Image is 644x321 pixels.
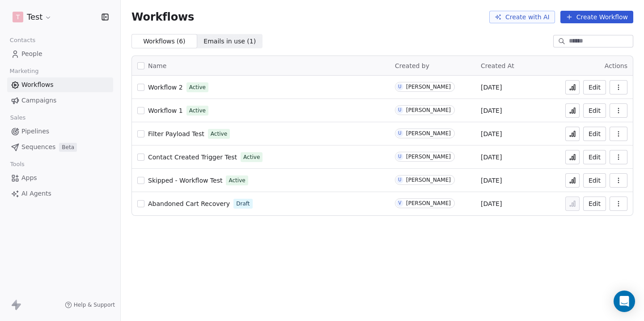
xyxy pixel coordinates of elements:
[148,61,166,71] span: Name
[398,130,401,137] div: U
[148,199,230,208] a: Abandoned Cart Recovery
[7,186,113,201] a: AI Agents
[406,107,451,113] div: [PERSON_NAME]
[16,13,20,21] span: T
[583,103,606,118] button: Edit
[6,34,39,47] span: Contacts
[27,11,42,23] span: Test
[7,47,113,61] a: People
[6,64,42,78] span: Marketing
[605,62,627,69] span: Actions
[398,107,401,114] div: U
[406,130,451,137] div: [PERSON_NAME]
[398,153,401,160] div: U
[131,11,194,23] span: Workflows
[395,62,429,69] span: Created by
[481,83,502,92] span: [DATE]
[189,107,206,115] span: Active
[481,106,502,115] span: [DATE]
[21,189,51,198] span: AI Agents
[583,80,606,94] button: Edit
[148,176,222,185] a: Skipped - Workflow Test
[229,176,245,184] span: Active
[7,140,113,154] a: SequencesBeta
[481,153,502,162] span: [DATE]
[236,200,250,208] span: Draft
[148,84,183,91] span: Workflow 2
[489,11,555,23] button: Create with AI
[243,153,260,161] span: Active
[211,130,227,138] span: Active
[560,11,633,23] button: Create Workflow
[148,200,230,207] span: Abandoned Cart Recovery
[583,173,606,188] button: Edit
[583,127,606,141] button: Edit
[148,130,204,137] span: Filter Payload Test
[7,93,113,108] a: Campaigns
[398,176,401,184] div: U
[21,96,56,105] span: Campaigns
[7,124,113,139] a: Pipelines
[203,37,256,46] span: Emails in use ( 1 )
[148,129,204,138] a: Filter Payload Test
[614,291,635,312] div: Open Intercom Messenger
[148,83,183,92] a: Workflow 2
[148,153,237,162] a: Contact Created Trigger Test
[21,127,49,136] span: Pipelines
[398,83,401,90] div: U
[6,158,28,171] span: Tools
[148,177,222,184] span: Skipped - Workflow Test
[583,197,606,211] button: Edit
[406,200,451,206] div: [PERSON_NAME]
[148,107,183,114] span: Workflow 1
[65,301,115,308] a: Help & Support
[406,84,451,90] div: [PERSON_NAME]
[21,49,42,59] span: People
[6,111,30,124] span: Sales
[7,171,113,185] a: Apps
[406,154,451,160] div: [PERSON_NAME]
[189,83,206,91] span: Active
[406,177,451,183] div: [PERSON_NAME]
[481,62,514,69] span: Created At
[74,301,115,308] span: Help & Support
[21,173,37,183] span: Apps
[148,106,183,115] a: Workflow 1
[21,142,55,152] span: Sequences
[11,9,54,25] button: TTest
[583,150,606,164] button: Edit
[481,199,502,208] span: [DATE]
[398,200,402,207] div: V
[148,154,237,161] span: Contact Created Trigger Test
[59,143,77,152] span: Beta
[481,129,502,138] span: [DATE]
[481,176,502,185] span: [DATE]
[21,80,54,90] span: Workflows
[7,77,113,92] a: Workflows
